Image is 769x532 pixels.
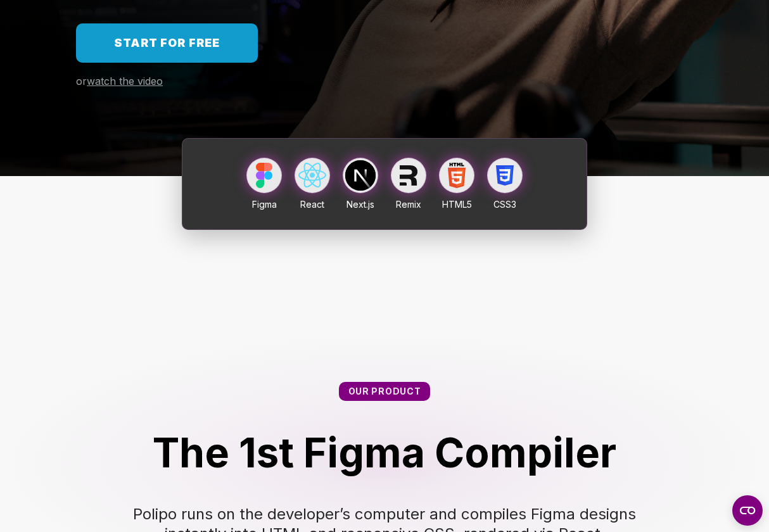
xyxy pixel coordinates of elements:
[732,495,763,526] button: Open CMP widget
[87,75,163,87] span: watch the video
[76,23,258,63] a: Start for free
[252,199,277,210] span: Figma
[114,36,220,49] span: Start for free
[348,386,421,396] span: Our product
[493,199,516,210] span: CSS3
[76,75,87,87] span: or
[442,199,472,210] span: HTML5
[153,428,616,477] span: The 1st Figma Compiler
[396,199,421,210] span: Remix
[346,199,374,210] span: Next.js
[76,75,163,87] a: orwatch the video
[300,199,324,210] span: React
